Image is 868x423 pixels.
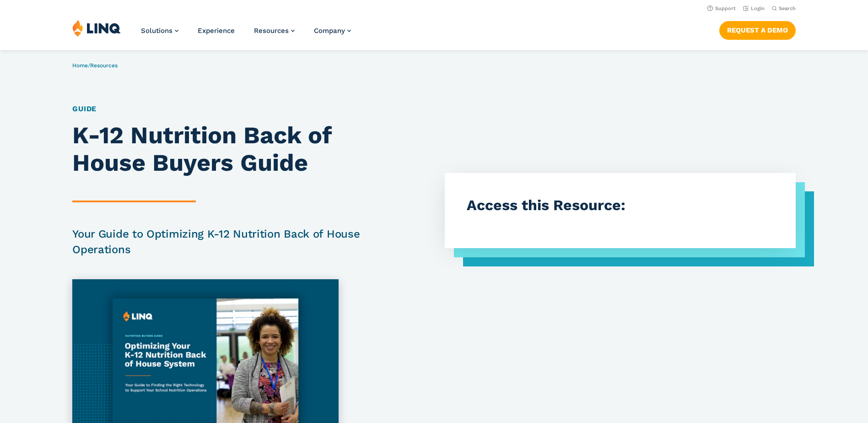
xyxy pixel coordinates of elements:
a: Login [743,5,765,11]
h1: K-12 Nutrition Back of House Buyers Guide [72,122,361,177]
span: Solutions [141,27,173,35]
a: Resources [90,62,118,69]
h3: Access this Resource: [467,195,774,216]
button: Open Search Bar [772,5,796,12]
span: Search [779,5,796,11]
nav: Button Navigation [719,19,796,39]
a: Company [314,27,351,35]
a: Home [72,62,88,69]
span: Company [314,27,345,35]
a: Experience [198,27,235,35]
a: Support [707,5,736,11]
a: Solutions [141,27,178,35]
nav: Primary Navigation [141,19,351,49]
h2: Your Guide to Optimizing K-12 Nutrition Back of House Operations [72,226,361,257]
a: Resources [254,27,295,35]
a: Request a Demo [719,21,796,39]
img: LINQ | K‑12 Software [72,19,121,37]
a: Guide [72,104,97,113]
span: Resources [254,27,289,35]
span: / [72,62,118,69]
